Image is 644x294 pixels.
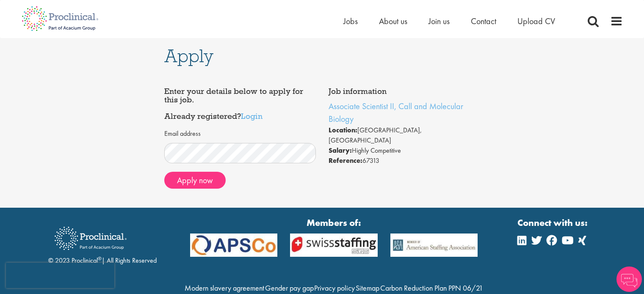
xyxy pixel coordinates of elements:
li: Highly Competitive [329,146,480,156]
span: Apply [164,44,213,67]
a: Carbon Reduction Plan PPN 06/21 [380,283,483,293]
img: APSCo [184,234,284,257]
a: Gender pay gap [265,283,314,293]
img: APSCo [384,234,484,257]
button: Apply now [164,172,226,189]
a: Sitemap [356,283,379,293]
a: Jobs [343,16,358,27]
a: Upload CV [517,16,555,27]
a: Associate Scientist II, Call and Molecular Biology [329,101,463,124]
strong: Reference: [329,156,362,165]
a: Contact [471,16,496,27]
img: Proclinical Recruitment [48,221,133,256]
h4: Job information [329,87,480,96]
div: © 2023 Proclinical | All Rights Reserved [48,220,157,266]
a: About us [379,16,407,27]
li: 67313 [329,156,480,166]
strong: Connect with us: [517,216,589,229]
a: Join us [428,16,450,27]
strong: Members of: [190,216,478,229]
a: Privacy policy [314,283,355,293]
label: Email address [164,129,201,139]
li: [GEOGRAPHIC_DATA], [GEOGRAPHIC_DATA] [329,125,480,146]
img: APSCo [284,234,384,257]
iframe: reCAPTCHA [6,263,114,288]
a: Modern slavery agreement [185,283,264,293]
h4: Enter your details below to apply for this job. Already registered? [164,87,316,121]
sup: ® [98,255,102,262]
strong: Salary: [329,146,352,155]
strong: Location: [329,126,357,135]
a: Login [241,111,263,121]
img: Chatbot [616,267,642,292]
